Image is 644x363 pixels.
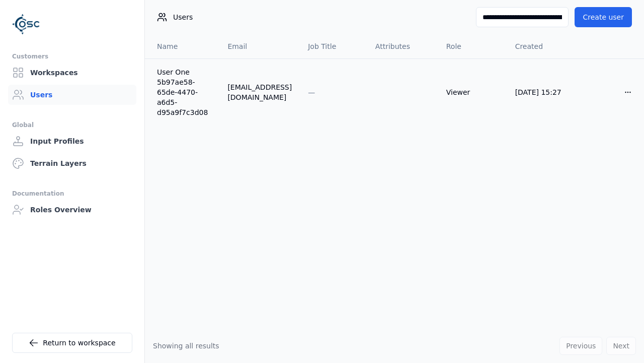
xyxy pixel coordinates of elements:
th: Email [219,34,300,58]
a: User One 5b97ae58-65de-4470-a6d5-d95a9f7c3d08 [157,67,211,117]
div: [DATE] 15:27 [515,87,569,97]
span: Showing all results [153,342,219,350]
a: Users [8,85,136,105]
a: Terrain Layers [8,153,136,173]
div: Global [12,119,132,131]
a: Return to workspace [12,333,132,353]
th: Created [507,34,577,58]
th: Name [145,34,219,58]
a: Input Profiles [8,131,136,151]
div: Customers [12,50,132,63]
div: [EMAIL_ADDRESS][DOMAIN_NAME] [227,82,292,102]
a: Workspaces [8,63,136,83]
th: Attributes [367,34,438,58]
th: Job Title [300,34,367,58]
span: Users [173,12,193,22]
div: Documentation [12,188,132,200]
img: Logo [12,10,40,38]
a: Roles Overview [8,200,136,220]
div: Viewer [446,87,499,97]
button: Create user [575,7,632,27]
span: — [308,88,315,96]
th: Role [438,34,507,58]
